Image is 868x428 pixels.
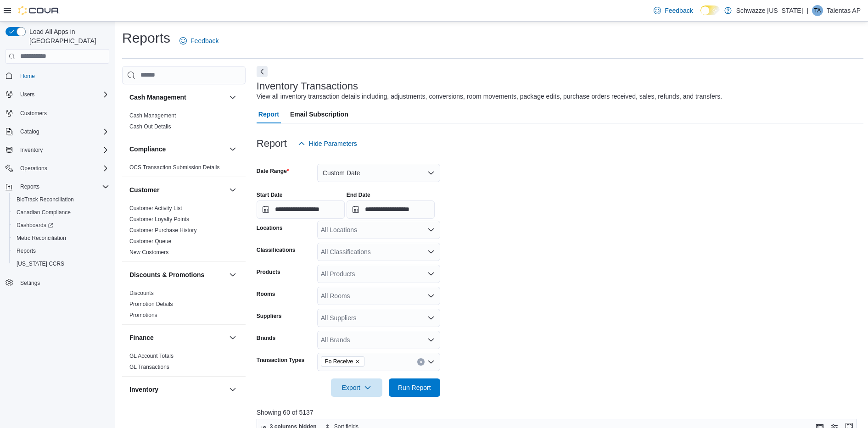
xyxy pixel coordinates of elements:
button: Open list of options [427,336,435,344]
span: Customers [17,107,109,119]
h3: Discounts & Promotions [129,270,204,279]
button: Catalog [17,126,43,137]
h3: Inventory Transactions [257,81,358,92]
button: Remove Po Receive from selection in this group [355,359,360,364]
button: Next [257,66,268,77]
a: Reports [13,245,39,256]
a: GL Transactions [129,364,169,370]
a: Promotion Details [129,301,173,307]
button: Discounts & Promotions [129,270,225,279]
button: Customer [227,184,238,195]
button: Compliance [129,145,225,154]
a: Customer Loyalty Points [129,216,189,222]
span: Promotions [129,311,157,319]
span: Inventory [17,145,109,156]
nav: Complex example [6,66,109,313]
a: Dashboards [9,219,113,232]
a: Customer Purchase History [129,227,197,233]
a: Customer Activity List [129,205,182,211]
button: Reports [2,180,113,193]
span: Promotion Details [129,300,173,308]
label: End Date [347,191,370,199]
a: Dashboards [13,220,57,231]
span: Customer Loyalty Points [129,216,189,223]
span: Load All Apps in [GEOGRAPHIC_DATA] [26,27,109,45]
span: TA [814,5,821,16]
span: Settings [20,279,40,287]
button: Discounts & Promotions [227,269,238,280]
span: Reports [20,183,39,190]
span: Customers [20,110,47,117]
button: Open list of options [427,292,435,300]
span: Email Subscription [290,105,348,123]
p: | [806,5,808,16]
button: Clear input [417,358,425,366]
a: OCS Transaction Submission Details [129,164,220,171]
button: Finance [227,332,238,343]
button: Customers [2,106,113,120]
span: Inventory Adjustments [129,404,184,411]
input: Press the down key to open a popover containing a calendar. [257,200,345,219]
label: Classifications [257,246,296,254]
span: Reports [17,247,36,255]
button: Open list of options [427,358,435,366]
h1: Reports [122,29,170,47]
a: BioTrack Reconciliation [13,194,78,205]
button: Inventory [17,145,46,156]
input: Press the down key to open a popover containing a calendar. [347,200,435,219]
a: Feedback [650,1,696,20]
h3: Inventory [129,385,158,394]
span: Operations [20,165,47,172]
h3: Customer [129,185,159,195]
a: Customers [17,108,50,119]
span: Washington CCRS [13,258,109,269]
span: New Customers [129,249,168,256]
span: GL Account Totals [129,352,174,360]
a: Inventory Adjustments [129,405,184,411]
div: View all inventory transaction details including, adjustments, conversions, room movements, packa... [257,92,722,101]
a: Discounts [129,290,154,296]
span: Feedback [190,36,218,45]
button: Finance [129,333,225,342]
button: Open list of options [427,314,435,322]
button: Reports [17,181,43,192]
span: Run Report [398,383,431,392]
button: Inventory [227,384,238,395]
span: Po Receive [325,357,353,366]
button: Open list of options [427,270,435,278]
button: Open list of options [427,248,435,256]
a: GL Account Totals [129,353,174,359]
span: Metrc Reconciliation [17,234,66,242]
span: Inventory [20,146,43,154]
span: Feedback [665,6,693,15]
img: Cova [18,6,60,15]
span: [US_STATE] CCRS [17,260,64,267]
div: Finance [122,350,246,376]
button: Operations [2,162,113,175]
button: Catalog [2,125,113,138]
button: Settings [2,276,113,289]
span: Reports [17,181,109,192]
a: Customer Queue [129,238,171,245]
span: Dashboards [17,222,53,229]
button: Run Report [389,378,440,397]
button: Hide Parameters [294,134,361,153]
span: Operations [17,163,109,174]
span: Settings [17,277,109,288]
a: Feedback [176,32,222,50]
span: Po Receive [321,356,364,367]
span: Home [20,72,35,80]
button: [US_STATE] CCRS [9,257,113,270]
label: Brands [257,334,275,342]
a: Canadian Compliance [13,207,74,218]
span: Canadian Compliance [17,209,71,216]
button: Compliance [227,144,238,155]
p: Schwazze [US_STATE] [736,5,803,16]
p: Talentas AP [827,5,861,16]
label: Date Range [257,167,289,175]
span: Metrc Reconciliation [13,233,109,244]
button: Operations [17,163,51,174]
